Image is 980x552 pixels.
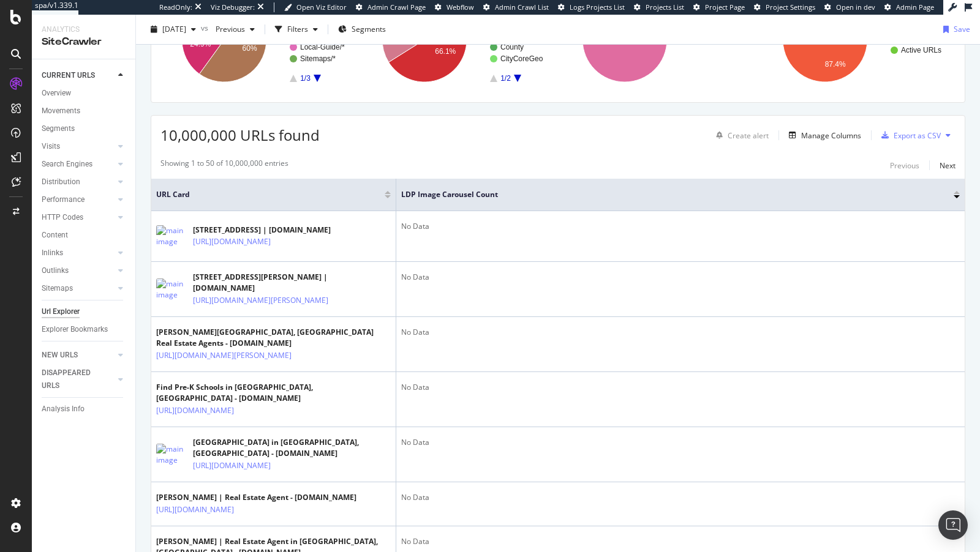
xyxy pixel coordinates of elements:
[42,282,73,295] div: Sitemaps
[160,125,320,145] span: 10,000,000 URLs found
[447,2,474,12] span: Webflow
[42,140,60,153] div: Visits
[42,158,115,171] a: Search Engines
[42,176,80,188] div: Distribution
[296,2,347,12] span: Open Viz Editor
[42,35,126,49] div: SiteCrawler
[42,24,126,35] div: Analytics
[42,211,115,224] a: HTTP Codes
[435,2,474,12] a: Webflow
[938,510,968,540] div: Open Intercom Messenger
[193,460,271,472] a: [URL][DOMAIN_NAME]
[401,536,960,547] div: No Data
[901,46,941,54] text: Active URLs
[42,69,115,82] a: CURRENT URLS
[190,40,211,48] text: 24.9%
[42,349,115,362] a: NEW URLS
[156,189,382,200] span: URL Card
[401,437,960,448] div: No Data
[558,2,625,12] a: Logs Projects List
[156,504,234,516] a: [URL][DOMAIN_NAME]
[42,69,95,82] div: CURRENT URLS
[42,282,115,295] a: Sitemaps
[300,54,336,63] text: Sitemaps/*
[193,272,391,294] div: [STREET_ADDRESS][PERSON_NAME] | [DOMAIN_NAME]
[766,2,815,12] span: Project Settings
[42,140,115,153] a: Visits
[300,43,345,51] text: Local-Guide/*
[401,272,960,283] div: No Data
[193,225,331,236] div: [STREET_ADDRESS] | [DOMAIN_NAME]
[42,323,108,336] div: Explorer Bookmarks
[42,105,80,117] div: Movements
[495,2,549,12] span: Admin Crawl List
[367,2,426,12] span: Admin Crawl Page
[193,437,391,459] div: [GEOGRAPHIC_DATA] in [GEOGRAPHIC_DATA], [GEOGRAPHIC_DATA] - [DOMAIN_NAME]
[333,20,391,39] button: Segments
[784,128,861,143] button: Manage Columns
[728,130,769,141] div: Create alert
[156,349,292,362] a: [URL][DOMAIN_NAME][PERSON_NAME]
[435,47,456,56] text: 66.1%
[824,2,875,12] a: Open in dev
[896,2,934,12] span: Admin Page
[42,305,80,318] div: Url Explorer
[42,105,127,117] a: Movements
[42,264,69,277] div: Outlinks
[42,403,85,416] div: Analysis Info
[754,2,815,12] a: Project Settings
[940,160,956,171] div: Next
[156,382,391,404] div: Find Pre-K Schools in [GEOGRAPHIC_DATA], [GEOGRAPHIC_DATA] - [DOMAIN_NAME]
[193,236,271,248] a: [URL][DOMAIN_NAME]
[42,229,127,242] a: Content
[483,2,549,12] a: Admin Crawl List
[500,43,524,51] text: County
[42,367,104,392] div: DISAPPEARED URLS
[42,349,78,362] div: NEW URLS
[954,24,970,34] div: Save
[156,492,356,503] div: [PERSON_NAME] | Real Estate Agent - [DOMAIN_NAME]
[284,2,347,12] a: Open Viz Editor
[287,24,308,34] div: Filters
[211,24,245,34] span: Previous
[42,305,127,318] a: Url Explorer
[894,130,941,141] div: Export as CSV
[159,2,192,12] div: ReadOnly:
[500,74,511,83] text: 1/2
[42,211,83,224] div: HTTP Codes
[401,492,960,503] div: No Data
[300,74,311,83] text: 1/3
[42,87,71,100] div: Overview
[42,193,115,206] a: Performance
[801,130,861,141] div: Manage Columns
[211,20,260,39] button: Previous
[570,2,625,12] span: Logs Projects List
[356,2,426,12] a: Admin Crawl Page
[876,125,941,145] button: Export as CSV
[156,327,391,349] div: [PERSON_NAME][GEOGRAPHIC_DATA], [GEOGRAPHIC_DATA] Real Estate Agents - [DOMAIN_NAME]
[42,229,68,242] div: Content
[500,54,543,63] text: CityCoreGeo
[836,2,875,12] span: Open in dev
[156,444,187,466] img: main image
[270,20,323,39] button: Filters
[193,294,328,307] a: [URL][DOMAIN_NAME][PERSON_NAME]
[156,405,234,417] a: [URL][DOMAIN_NAME]
[42,247,115,259] a: Inlinks
[940,158,956,173] button: Next
[156,225,187,247] img: main image
[156,278,187,300] img: main image
[705,2,745,12] span: Project Page
[401,327,960,338] div: No Data
[162,24,186,34] span: 2025 Sep. 14th
[693,2,745,12] a: Project Page
[211,2,255,12] div: Viz Debugger:
[890,158,919,173] button: Previous
[201,23,211,33] span: vs
[938,20,970,39] button: Save
[160,158,288,173] div: Showing 1 to 50 of 10,000,000 entries
[401,189,935,200] span: LDP Image Carousel Count
[42,323,127,336] a: Explorer Bookmarks
[42,367,115,392] a: DISAPPEARED URLS
[825,60,846,69] text: 87.4%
